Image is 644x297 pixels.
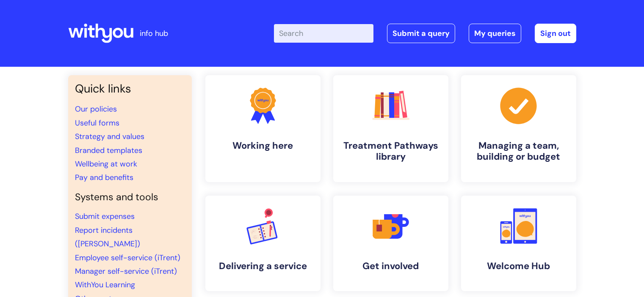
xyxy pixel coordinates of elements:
[75,145,142,155] a: Branded templates
[212,140,314,151] h4: Working here
[205,196,321,291] a: Delivering a service
[75,82,185,95] h3: Quick links
[212,261,314,272] h4: Delivering a service
[333,75,448,182] a: Treatment Pathways library
[387,24,455,43] a: Submit a query
[75,159,137,169] a: Wellbeing at work
[75,211,135,221] a: Submit expenses
[340,261,442,272] h4: Get involved
[75,118,119,128] a: Useful forms
[468,261,569,272] h4: Welcome Hub
[205,75,321,182] a: Working here
[75,131,144,142] a: Strategy and values
[468,140,569,163] h4: Managing a team, building or budget
[140,27,168,40] p: info hub
[75,280,135,290] a: WithYou Learning
[75,266,177,276] a: Manager self-service (iTrent)
[461,75,576,182] a: Managing a team, building or budget
[75,225,140,249] a: Report incidents ([PERSON_NAME])
[75,253,180,263] a: Employee self-service (iTrent)
[75,104,117,114] a: Our policies
[461,196,576,291] a: Welcome Hub
[340,140,442,163] h4: Treatment Pathways library
[469,24,521,43] a: My queries
[333,196,448,291] a: Get involved
[75,191,185,203] h4: Systems and tools
[535,24,576,43] a: Sign out
[274,24,373,43] input: Search
[75,172,133,183] a: Pay and benefits
[274,24,576,43] div: | -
